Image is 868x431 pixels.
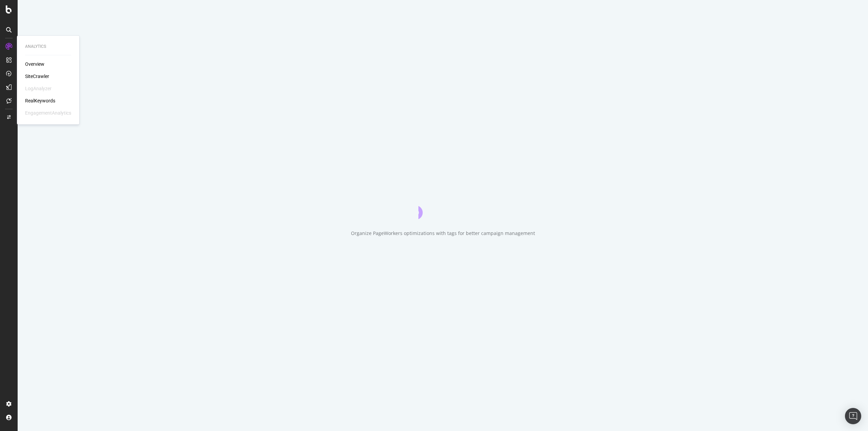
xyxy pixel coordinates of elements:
div: animation [418,195,467,219]
div: Open Intercom Messenger [845,408,861,424]
a: SiteCrawler [25,73,49,80]
a: RealKeywords [25,97,55,104]
div: Analytics [25,44,71,50]
div: Organize PageWorkers optimizations with tags for better campaign management [351,230,535,237]
a: Overview [25,61,44,67]
div: EngagementAnalytics [25,110,71,116]
div: LogAnalyzer [25,85,52,92]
